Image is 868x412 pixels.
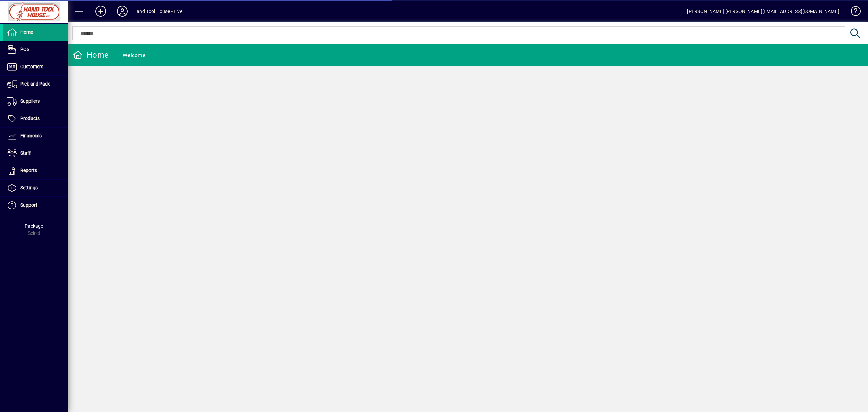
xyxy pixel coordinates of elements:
[3,145,68,162] a: Staff
[112,5,133,17] button: Profile
[3,180,68,196] a: Settings
[3,93,68,110] a: Suppliers
[20,98,40,104] span: Suppliers
[20,64,43,69] span: Customers
[20,46,29,52] span: POS
[20,29,33,35] span: Home
[20,168,37,173] span: Reports
[20,133,42,138] span: Financials
[687,6,839,17] div: [PERSON_NAME] [PERSON_NAME][EMAIL_ADDRESS][DOMAIN_NAME]
[123,50,145,61] div: Welcome
[3,110,68,127] a: Products
[3,41,68,58] a: POS
[20,81,50,87] span: Pick and Pack
[3,197,68,214] a: Support
[90,5,112,17] button: Add
[73,50,109,60] div: Home
[25,223,43,229] span: Package
[846,1,860,23] a: Knowledge Base
[20,116,40,121] span: Products
[133,6,182,17] div: Hand Tool House - Live
[20,185,38,190] span: Settings
[3,58,68,75] a: Customers
[3,76,68,93] a: Pick and Pack
[20,150,31,156] span: Staff
[20,202,37,208] span: Support
[3,128,68,145] a: Financials
[3,162,68,179] a: Reports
